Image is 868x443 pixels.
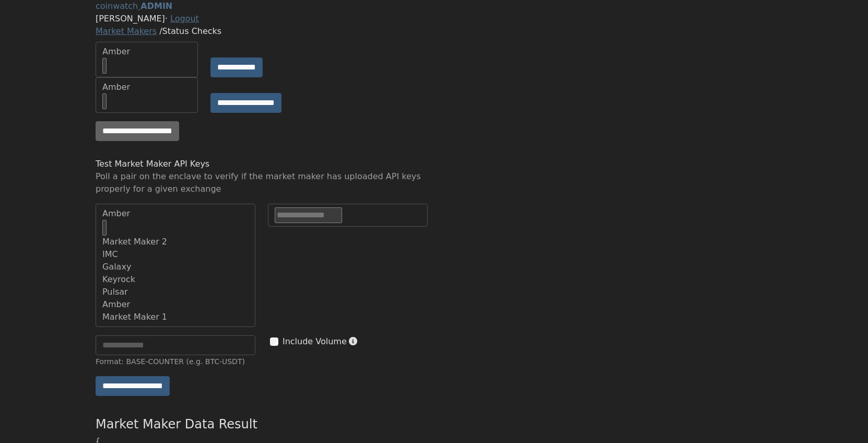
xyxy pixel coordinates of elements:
span: · [165,14,168,24]
label: Include Volume [283,335,347,348]
div: IMC [102,248,247,261]
div: Market Maker 1 [102,311,247,323]
a: Market Makers [96,26,157,36]
div: Amber [102,207,249,220]
div: Market Maker 2 [102,236,247,248]
div: Test Market Maker API Keys [96,158,428,170]
div: Status Checks [96,25,772,38]
small: Format: BASE-COUNTER (e.g. BTC-USDT) [96,357,245,366]
div: Galaxy [102,261,247,273]
div: Amber [102,81,191,94]
div: Poll a pair on the enclave to verify if the market maker has uploaded API keys properly for a giv... [96,170,428,195]
div: Amber [102,298,247,311]
div: Keyrock [102,273,247,286]
div: [PERSON_NAME] [96,13,772,25]
a: Logout [170,14,199,24]
a: coinwatch ADMIN [96,1,172,11]
h4: Market Maker Data Result [96,417,772,432]
div: Amber [102,45,191,58]
span: / [159,26,162,36]
div: Pulsar [102,286,247,298]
